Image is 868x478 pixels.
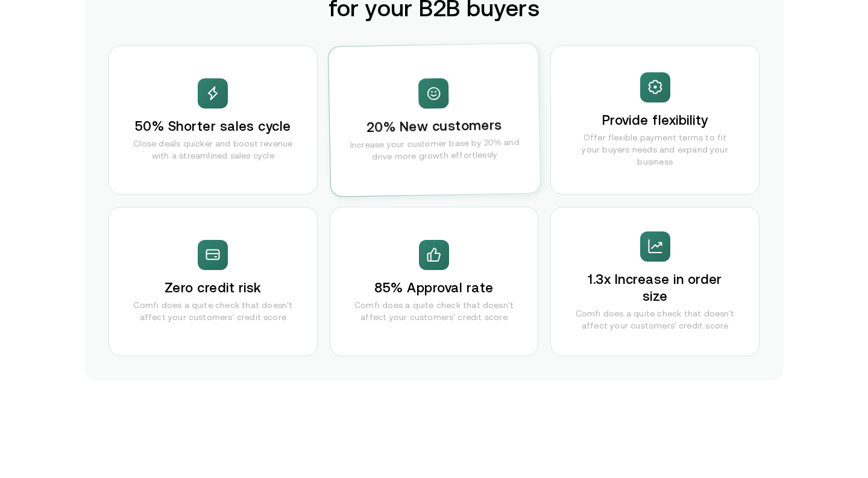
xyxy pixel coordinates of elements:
p: Comfi does a quite check that doesn't affect your customers' credit score [133,299,293,323]
img: spark [204,246,221,263]
h3: Zero credit risk [165,280,262,297]
h3: 20% New customers [366,117,502,136]
h3: 85% Approval rate [374,280,493,297]
img: spark [647,78,664,96]
img: spark [426,246,442,263]
p: Comfi does a quite check that doesn't affect your customers' credit score [575,307,735,332]
img: spark [425,84,442,101]
img: spark [204,84,221,102]
h3: 1.3x Increase in order size [575,271,735,305]
p: Comfi does a quite check that doesn't affect your customers' credit score [354,299,514,323]
img: spark [647,237,664,255]
p: Offer flexible payment terms to fit your buyers needs and expand your business [575,131,735,168]
h3: Provide flexibility [602,112,708,129]
h3: 50% Shorter sales cycle [135,118,291,135]
p: Increase your customer base by 20% and drive more growth effortlessly [342,136,527,163]
p: Close deals quicker and boost revenue with a streamlined sales cycle [133,137,293,162]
